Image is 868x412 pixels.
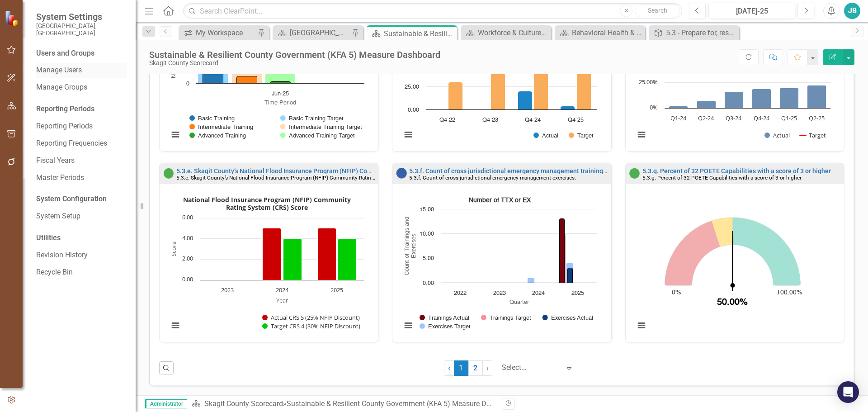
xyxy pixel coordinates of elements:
path: Jun-25, 12. Intermediate Training. [237,76,257,83]
text: 2024 [276,286,289,294]
text: Q4-22 [439,117,455,123]
button: View chart menu, National Flood Insurance Program (NFIP) Community Rating System (CRS) Score [169,319,182,332]
button: Show Intermediate Training Target [280,123,361,130]
img: On Target [163,168,174,179]
path: Q2-24, 7.5. Actual. [697,100,716,108]
div: Sustainable & Resilient County Government (KFA 5) Measure Dashboard [384,28,455,39]
a: Skagit County Scorecard [204,399,283,408]
text: 10.00 [420,231,434,237]
g: Advanced Training, bar series 5 of 6 with 1 bar. [270,81,291,83]
text: 25.00% [639,78,658,86]
small: 5.3.f. Count of cross jurisdictional emergency management exercises. [409,175,576,181]
text: Q1-25 [781,114,797,122]
div: Double-Click to Edit [625,163,844,342]
text: 100.00% [776,289,802,296]
input: Search ClearPoint... [183,3,682,19]
div: System Configuration [36,194,127,204]
text: 2023 [221,286,234,294]
path: Jun-25, 3. Advanced Training. [270,81,291,83]
button: Show Actual [764,131,790,139]
text: 2024 [533,290,545,296]
button: Show Exercises Actual [542,314,594,321]
a: Fiscal Years [36,156,127,166]
button: Show Target CRS 4 (30% NFIP Discount) [262,322,360,330]
a: Recycle Bin [36,267,127,278]
text: Q2-24 [698,114,714,122]
g: Intermediate Training, bar series 3 of 6 with 1 bar. [237,76,257,83]
a: 5.3 - Prepare for, respond to, and recover from disasters, events, incidents, and hazards. [651,27,737,38]
div: Local government personnel with National Incident Management System (NIMS) training.. Highcharts ... [164,2,373,149]
button: View chart menu, Chart [635,128,648,141]
text: Quarter [509,299,529,305]
path: 2025, 5. Actual CRS 5 (25% NFIP Discount). [318,228,336,280]
text: Count of Trainings and Exercises [404,216,417,275]
div: Users and Groups [36,48,127,59]
path: Q1-25, 19.9. Actual. [779,88,798,108]
button: View chart menu, Chart [635,319,648,332]
path: Q4-24, 18.9. Actual. [752,89,771,108]
a: Revision History [36,250,127,260]
div: Reporting Periods [36,104,127,114]
a: Manage Groups [36,82,127,93]
text: Score [170,242,178,256]
path: Q1-24, 2. Actual. [669,106,688,108]
div: Chart. Highcharts interactive chart. [630,193,840,340]
span: Administrator [145,399,187,408]
button: View chart menu, Trained EOC Personnel [402,128,415,141]
span: System Settings [36,11,127,22]
small: [GEOGRAPHIC_DATA], [GEOGRAPHIC_DATA] [36,22,127,37]
path: Q3-24, 16.4. Actual. [724,91,743,108]
path: Q4-23, 40. Target. [491,73,505,109]
text: 0.00 [408,107,419,113]
button: Show Actual [533,132,558,139]
text: 2.00 [182,254,193,262]
path: 2025, 4. Target CRS 4 (30% NFIP Discount). [338,238,357,280]
div: 5.3 - Prepare for, respond to, and recover from disasters, events, incidents, and hazards. [666,27,737,38]
g: Advanced Training Target, bar series 6 of 6 with 1 bar. [265,74,296,83]
a: System Setup [36,211,127,222]
text: 6.00 [182,213,193,221]
text: Q1-24 [670,114,687,122]
text: Q4-24 [525,117,541,123]
path: Q4-24, 20. Actual. [518,91,533,109]
path: 2024, 1. Exercises Target. [528,278,535,283]
path: Q4-22, 30. Target. [448,82,463,109]
div: Number of TTX or EX. Highcharts interactive chart. [397,193,606,340]
path: 2025, 13. Trainings Actual. [560,218,565,283]
text: 5.00 [423,256,434,261]
g: Actual, series 1 of 2. Bar series with 6 bars. [669,85,826,108]
svg: Interactive chart [630,2,835,149]
button: Show Trainings Actual [420,314,469,321]
text: 2022 [454,290,467,296]
text: 2023 [493,290,506,296]
button: Show Trainings Target [481,314,531,321]
g: Trainings Target, bar series 2 of 4 with 4 bars. [445,233,566,283]
svg: Interactive chart [397,193,602,340]
img: No Information [396,168,407,179]
small: 5.3.g. Percent of 32 POETE Capabilities with a score of 3 or higher [642,175,802,181]
button: Show Target [569,132,594,139]
text: 15.00 [420,207,434,213]
text: 4.00 [182,234,193,242]
a: Master Periods [36,173,127,183]
g: Exercises Target, bar series 4 of 4 with 4 bars. [453,263,574,283]
div: Open Intercom Messenger [837,381,859,403]
button: View chart menu, Local government personnel with National Incident Management System (NIMS) train... [169,128,182,141]
span: ‹ [448,364,450,372]
a: Reporting Frequencies [36,138,127,149]
path: 2025, 4. Exercises Target. [566,263,574,283]
text: 25.00 [405,84,419,90]
a: 2 [468,360,483,376]
button: View chart menu, Number of TTX or EX [402,319,415,332]
svg: Interactive chart [630,193,835,340]
div: [GEOGRAPHIC_DATA] Page [290,27,349,38]
path: Q4-25, 3.6. Actual. [561,106,575,109]
text: 0.00 [182,275,193,283]
button: Show Basic Training Target [280,115,343,122]
text: Intermediate Training Target [289,124,362,130]
img: ClearPoint Strategy [5,10,20,26]
svg: Interactive chart [164,2,369,149]
a: 5.3.g. Percent of 32 POETE Capabilities with a score of 3 or higher [642,167,831,175]
path: 2024, 5. Actual CRS 5 (25% NFIP Discount). [263,228,281,280]
text: Q4-25 [568,117,584,123]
